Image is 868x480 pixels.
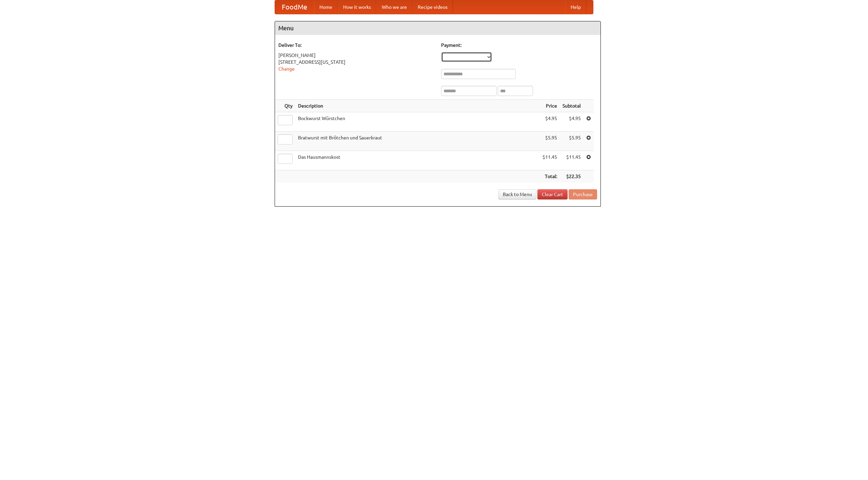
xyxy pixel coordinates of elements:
[314,0,338,14] a: Home
[275,100,295,112] th: Qty
[537,189,568,199] a: Clear Cart
[275,21,600,35] h4: Menu
[278,52,434,59] div: [PERSON_NAME]
[376,0,412,14] a: Who we are
[278,59,434,65] div: [STREET_ADDRESS][US_STATE]
[412,0,453,14] a: Recipe videos
[441,42,597,49] h5: Payment:
[569,189,597,199] button: Purchase
[560,100,584,112] th: Subtotal
[540,132,560,151] td: $5.95
[565,0,586,14] a: Help
[275,0,314,14] a: FoodMe
[540,151,560,170] td: $11.45
[540,100,560,112] th: Price
[278,66,295,72] a: Change
[295,151,540,170] td: Das Hausmannskost
[560,112,584,132] td: $4.95
[295,112,540,132] td: Bockwurst Würstchen
[560,170,584,183] th: $22.35
[295,132,540,151] td: Bratwurst mit Brötchen und Sauerkraut
[540,170,560,183] th: Total:
[560,132,584,151] td: $5.95
[278,42,434,49] h5: Deliver To:
[540,112,560,132] td: $4.95
[338,0,376,14] a: How it works
[498,189,536,199] a: Back to Menu
[295,100,540,112] th: Description
[560,151,584,170] td: $11.45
